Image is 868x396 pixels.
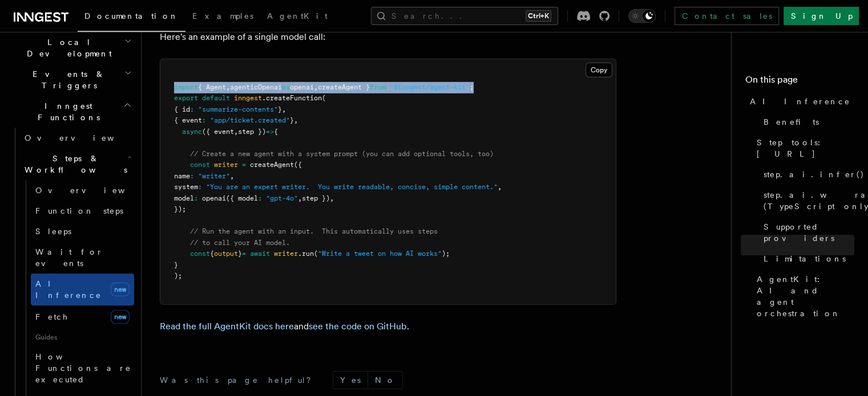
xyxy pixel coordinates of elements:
span: name [174,172,190,180]
span: } [174,261,178,269]
a: Overview [20,128,134,148]
span: Fetch [35,312,68,321]
span: } [278,105,282,113]
span: Inngest Functions [9,100,123,123]
span: Sleeps [35,227,71,236]
span: writer [214,161,238,169]
span: "gpt-4o" [266,194,298,202]
span: Function steps [35,206,123,215]
span: Local Development [9,36,124,59]
span: , [282,105,286,113]
a: Examples [185,3,260,31]
a: Documentation [78,3,185,32]
h4: On this page [745,73,854,91]
span: = [242,250,246,258]
span: "app/ticket.created" [210,116,290,124]
span: model [174,194,194,202]
span: step }) [302,194,330,202]
span: agenticOpenai [230,83,282,91]
a: Contact sales [675,7,779,25]
span: { event [174,116,202,124]
span: ); [442,250,450,258]
p: Was this page helpful? [160,374,319,386]
span: = [242,161,246,169]
span: AI Inference [35,279,102,300]
button: Yes [333,371,368,389]
button: Steps & Workflows [20,148,134,180]
a: Wait for events [31,242,134,273]
a: Fetchnew [31,305,134,328]
button: Inngest Functions [9,96,134,128]
a: How Functions are executed [31,346,134,390]
span: openai [290,83,314,91]
span: Examples [192,11,253,21]
a: Sleeps [31,221,134,242]
span: ; [470,83,474,91]
span: createAgent [250,161,294,169]
button: No [368,371,402,389]
a: Limitations [759,248,854,269]
span: , [498,183,502,191]
span: const [190,161,210,169]
span: "Write a tweet on how AI works" [318,250,442,258]
span: AgentKit [267,11,328,21]
span: "@inngest/agent-kit" [390,83,470,91]
span: ); [174,272,182,280]
span: } [290,116,294,124]
span: { [210,250,214,258]
span: import [174,83,198,91]
span: await [250,250,270,258]
span: .run [298,250,314,258]
a: step.ai.wrap() (TypeScript only) [759,185,854,217]
span: default [202,94,230,102]
a: see the code on GitHub [309,321,407,332]
span: new [111,283,130,296]
span: , [230,172,234,180]
span: : [202,116,206,124]
a: AgentKit: AI and agent orchestration [752,269,854,324]
a: Read the full AgentKit docs here [160,321,294,332]
span: ({ [294,161,302,169]
span: { id [174,105,190,113]
span: : [198,183,202,191]
span: Benefits [764,116,819,128]
span: Overview [35,186,153,195]
span: new [111,310,130,324]
span: // Create a new agent with a system prompt (you can add optional tools, too) [190,150,494,158]
a: Function steps [31,201,134,221]
a: AgentKit [260,3,334,31]
span: : [190,172,194,180]
span: ({ event [202,128,234,136]
span: writer [274,250,298,258]
span: }); [174,205,186,213]
span: .createFunction [262,94,322,102]
span: : [258,194,262,202]
span: async [182,128,202,136]
span: "summarize-contents" [198,105,278,113]
button: Local Development [9,32,134,64]
span: ({ model [226,194,258,202]
span: "writer" [198,172,230,180]
span: // Run the agent with an input. This automatically uses steps [190,227,438,235]
span: : [194,194,198,202]
span: Documentation [84,11,179,21]
span: const [190,250,210,258]
a: AI Inference [745,91,854,112]
button: Copy [586,63,612,77]
span: createAgent } [318,83,370,91]
span: , [330,194,334,202]
a: Step tools: [URL] [752,132,854,164]
span: How Functions are executed [35,352,131,384]
span: step }) [238,128,266,136]
span: from [370,83,386,91]
span: openai [202,194,226,202]
a: Overview [31,180,134,201]
button: Events & Triggers [9,64,134,96]
span: Limitations [764,253,846,264]
span: inngest [234,94,262,102]
span: ( [314,250,318,258]
span: } [238,250,242,258]
kbd: Ctrl+K [526,10,551,22]
span: { [274,128,278,136]
span: , [226,83,230,91]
